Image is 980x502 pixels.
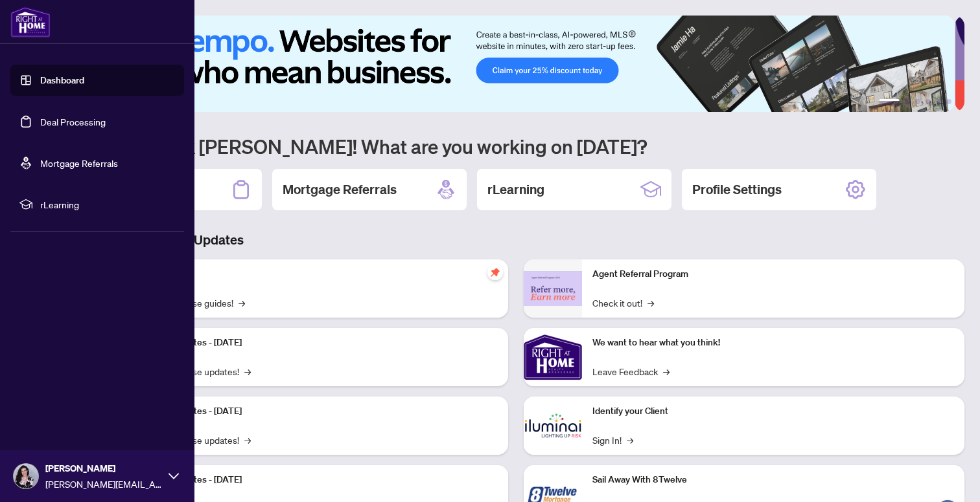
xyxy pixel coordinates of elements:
[592,404,954,419] p: Identify your Client
[67,231,964,249] h3: Brokerage & Industry Updates
[592,433,633,447] a: Sign In!→
[45,477,162,491] span: [PERSON_NAME][EMAIL_ADDRESS][PERSON_NAME][DOMAIN_NAME]
[592,473,954,487] p: Sail Away With 8Twelve
[244,364,251,378] span: →
[627,433,633,447] span: →
[592,267,954,281] p: Agent Referral Program
[67,16,955,112] img: Slide 0
[136,267,498,281] p: Self-Help
[40,116,106,127] a: Deal Processing
[283,180,397,199] h2: Mortgage Referrals
[40,157,118,169] a: Mortgage Referrals
[136,404,498,419] p: Platform Updates - [DATE]
[524,397,582,455] img: Identify your Client
[879,99,900,104] button: 1
[592,336,954,350] p: We want to hear what you think!
[45,461,162,475] span: [PERSON_NAME]
[663,364,670,378] span: →
[524,328,582,386] img: We want to hear what you think!
[592,364,670,378] a: Leave Feedback→
[905,99,910,104] button: 2
[14,464,38,488] img: Profile Icon
[40,74,84,86] a: Dashboard
[692,180,782,199] h2: Profile Settings
[244,433,251,447] span: →
[67,134,964,158] h1: Welcome back [PERSON_NAME]! What are you working on [DATE]?
[647,296,654,310] span: →
[487,180,544,199] h2: rLearning
[524,271,582,307] img: Agent Referral Program
[487,265,503,280] span: pushpin
[926,99,931,104] button: 4
[136,473,498,487] p: Platform Updates - [DATE]
[136,336,498,350] p: Platform Updates - [DATE]
[40,197,175,212] span: rLearning
[239,296,245,310] span: →
[946,99,951,104] button: 6
[915,99,920,104] button: 3
[592,296,654,310] a: Check it out!→
[928,457,967,496] button: Open asap
[10,6,51,38] img: logo
[936,99,941,104] button: 5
